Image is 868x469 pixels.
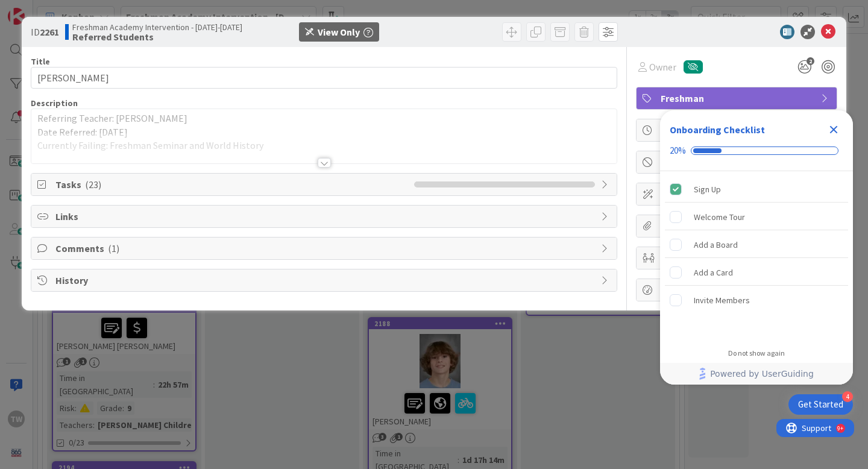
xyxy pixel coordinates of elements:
[660,110,853,385] div: Checklist Container
[31,56,50,67] label: Title
[31,98,78,109] span: Description
[61,5,67,14] div: 9+
[670,145,843,156] div: Checklist progress: 20%
[660,171,853,341] div: Checklist items
[55,209,595,224] span: Links
[798,398,843,411] div: Get Started
[31,25,59,39] span: ID
[694,293,750,307] div: Invite Members
[694,238,738,252] div: Add a Board
[72,22,242,32] span: Freshman Academy Intervention - [DATE]-[DATE]
[666,363,847,385] a: Powered by UserGuiding
[85,178,101,190] span: ( 23 )
[665,176,848,203] div: Sign Up is complete.
[40,26,59,38] b: 2261
[694,210,745,224] div: Welcome Tour
[728,348,785,358] div: Do not show again
[694,265,733,280] div: Add a Card
[807,57,814,65] span: 2
[37,112,611,125] p: Referring Teacher: [PERSON_NAME]
[55,273,595,288] span: History
[665,287,848,313] div: Invite Members is incomplete.
[665,204,848,230] div: Welcome Tour is incomplete.
[661,91,815,105] span: Freshman
[108,242,119,254] span: ( 1 )
[670,122,765,137] div: Onboarding Checklist
[55,177,408,192] span: Tasks
[694,182,721,197] div: Sign Up
[710,367,814,381] span: Powered by UserGuiding
[318,25,360,39] div: View Only
[670,145,686,156] div: 20%
[55,241,595,256] span: Comments
[649,60,676,74] span: Owner
[842,391,853,402] div: 4
[788,394,853,415] div: Open Get Started checklist, remaining modules: 4
[660,363,853,385] div: Footer
[25,2,55,16] span: Support
[37,125,611,139] p: Date Referred: [DATE]
[665,259,848,286] div: Add a Card is incomplete.
[665,231,848,258] div: Add a Board is incomplete.
[72,32,242,42] b: Referred Students
[31,67,617,89] input: type card name here...
[824,120,843,139] div: Close Checklist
